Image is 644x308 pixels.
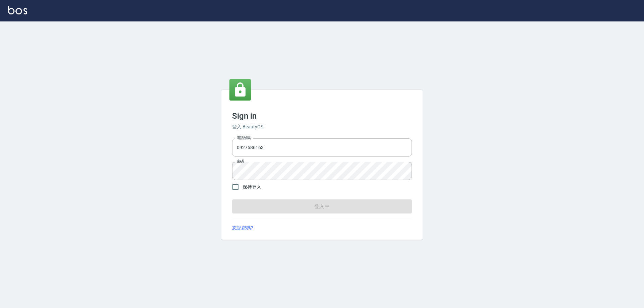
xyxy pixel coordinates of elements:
label: 電話號碼 [237,135,251,140]
h6: 登入 BeautyOS [232,123,412,130]
span: 保持登入 [243,184,261,191]
h3: Sign in [232,111,412,121]
a: 忘記密碼? [232,225,253,232]
img: Logo [8,6,27,14]
label: 密碼 [237,159,244,164]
